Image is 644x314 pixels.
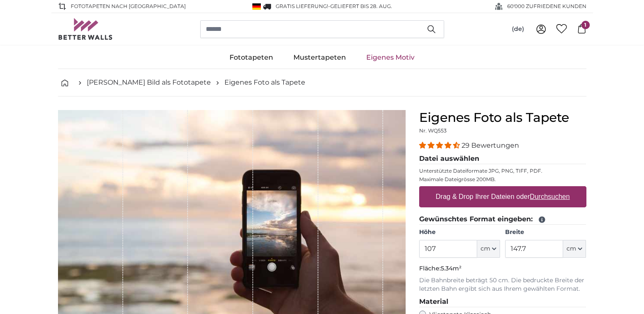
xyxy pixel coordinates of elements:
span: 5.34m² [441,264,462,272]
nav: breadcrumbs [58,69,586,96]
span: GRATIS Lieferung! [276,3,328,9]
span: - [328,3,392,9]
span: 60'000 ZUFRIEDENE KUNDEN [507,3,586,10]
span: Geliefert bis 28. Aug. [330,3,392,9]
p: Fläche: [419,264,586,273]
a: Eigenes Motiv [356,47,425,69]
legend: Gewünschtes Format eingeben: [419,214,586,225]
legend: Material [419,297,586,307]
button: cm [477,240,500,258]
h1: Eigenes Foto als Tapete [419,110,586,125]
p: Unterstützte Dateiformate JPG, PNG, TIFF, PDF. [419,168,586,174]
label: Höhe [419,228,500,237]
button: (de) [505,22,531,37]
span: 1 [581,21,590,29]
span: cm [481,245,490,253]
label: Breite [505,228,586,237]
img: Betterwalls [58,18,113,40]
a: Fototapeten [219,47,283,69]
button: cm [563,240,586,258]
p: Maximale Dateigrösse 200MB. [419,176,586,183]
span: Nr. WQ553 [419,127,447,134]
span: Fototapeten nach [GEOGRAPHIC_DATA] [71,3,186,10]
legend: Datei auswählen [419,154,586,164]
p: Die Bahnbreite beträgt 50 cm. Die bedruckte Breite der letzten Bahn ergibt sich aus Ihrem gewählt... [419,276,586,293]
a: [PERSON_NAME] Bild als Fototapete [87,77,211,88]
span: 29 Bewertungen [462,141,519,149]
span: 4.34 stars [419,141,462,149]
span: cm [567,245,576,253]
a: Mustertapeten [283,47,356,69]
img: Deutschland [252,3,261,10]
a: Eigenes Foto als Tapete [224,77,305,88]
label: Drag & Drop Ihrer Dateien oder [432,188,573,205]
u: Durchsuchen [530,193,569,200]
